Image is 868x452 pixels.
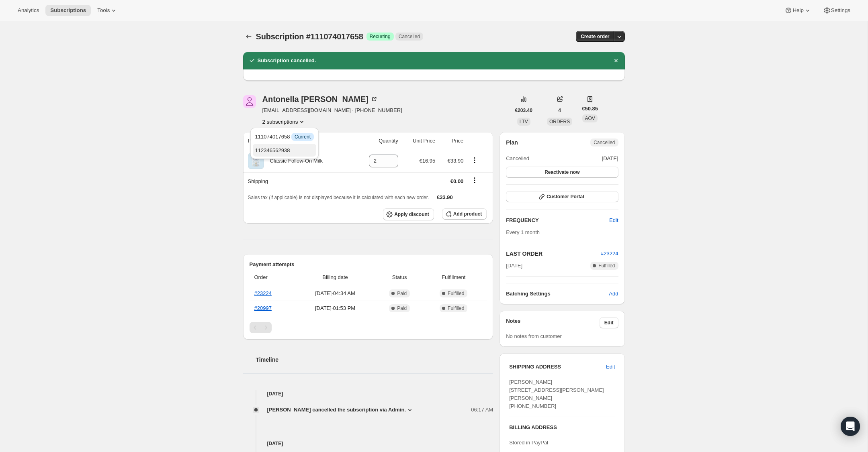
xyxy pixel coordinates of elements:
[254,290,272,296] a: #23224
[438,132,466,150] th: Price
[576,31,614,42] button: Create order
[585,116,595,121] span: AOV
[545,169,579,175] span: Reactivate now
[818,5,855,16] button: Settings
[258,57,316,65] h2: Subscription cancelled.
[256,356,493,364] h2: Timeline
[255,134,314,140] span: 111074017658
[262,95,378,103] div: Antonella [PERSON_NAME]
[383,208,434,220] button: Apply discount
[506,333,562,339] span: No notes from customer
[610,55,622,66] button: Dismiss notification
[243,31,254,42] button: Subscriptions
[841,417,860,436] div: Open Intercom Messenger
[506,155,529,163] span: Cancelled
[448,305,464,312] span: Fulfilled
[506,229,540,235] span: Every 1 month
[243,440,493,448] h4: [DATE]
[448,158,464,164] span: €33.90
[600,317,618,328] button: Edit
[549,119,570,124] span: ORDERS
[609,216,618,224] span: Edit
[295,134,311,140] span: Current
[453,211,482,217] span: Add product
[243,132,354,150] th: Product
[243,95,256,108] span: Antonella Bartolozzi
[253,130,316,143] button: 111074017658 InfoCurrent
[255,147,290,153] span: 112346562938
[506,216,609,224] h2: FREQUENCY
[248,195,429,200] span: Sales tax (if applicable) is not displayed because it is calculated with each new order.
[450,178,464,184] span: €0.00
[831,7,850,14] span: Settings
[401,132,438,150] th: Unit Price
[97,7,110,14] span: Tools
[379,273,420,281] span: Status
[354,132,401,150] th: Quantity
[604,214,623,227] button: Edit
[267,406,406,414] span: [PERSON_NAME] cancelled the subscription via Admin.
[509,423,615,432] h3: BILLING ADDRESS
[606,363,615,371] span: Edit
[515,107,532,114] span: €203.40
[506,250,601,258] h2: LAST ORDER
[399,33,420,40] span: Cancelled
[264,157,323,165] div: Classic Follow-On Milk
[602,155,618,163] span: [DATE]
[598,263,615,269] span: Fulfilled
[509,363,606,371] h3: SHIPPING ADDRESS
[509,379,604,409] span: [PERSON_NAME] [STREET_ADDRESS][PERSON_NAME][PERSON_NAME] [PHONE_NUMBER]
[397,290,407,297] span: Paid
[471,406,493,414] span: 06:17 AM
[604,287,623,300] button: Add
[609,290,618,298] span: Add
[267,406,414,414] button: [PERSON_NAME] cancelled the subscription via Admin.
[243,172,354,190] th: Shipping
[92,5,123,16] button: Tools
[425,273,482,281] span: Fulfillment
[506,191,618,202] button: Customer Portal
[506,317,600,328] h3: Notes
[510,105,537,116] button: €203.40
[243,390,493,398] h4: [DATE]
[250,269,295,286] th: Order
[558,107,561,114] span: 4
[506,262,522,270] span: [DATE]
[262,106,402,114] span: [EMAIL_ADDRESS][DOMAIN_NAME] · [PHONE_NUMBER]
[18,7,39,14] span: Analytics
[582,105,598,113] span: €50.85
[297,289,374,297] span: [DATE] · 04:34 AM
[604,320,614,326] span: Edit
[254,305,272,311] a: #20997
[601,250,618,258] button: #23224
[506,290,609,298] h6: Batching Settings
[601,250,618,257] a: #23224
[394,211,429,218] span: Apply discount
[250,322,487,333] nav: Pagination
[419,158,435,164] span: €16.95
[520,119,528,124] span: LTV
[437,194,453,200] span: €33.90
[442,208,487,220] button: Add product
[297,273,374,281] span: Billing date
[397,305,407,312] span: Paid
[506,167,618,178] button: Reactivate now
[13,5,44,16] button: Analytics
[594,139,615,146] span: Cancelled
[297,304,374,312] span: [DATE] · 01:53 PM
[581,33,609,40] span: Create order
[780,5,816,16] button: Help
[547,193,584,200] span: Customer Portal
[468,176,481,185] button: Shipping actions
[601,360,620,373] button: Edit
[468,156,481,165] button: Product actions
[448,290,464,297] span: Fulfilled
[370,33,391,40] span: Recurring
[262,118,306,126] button: Product actions
[50,7,86,14] span: Subscriptions
[253,144,316,157] button: 112346562938
[45,5,91,16] button: Subscriptions
[506,138,518,147] h2: Plan
[509,440,548,446] span: Stored in PayPal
